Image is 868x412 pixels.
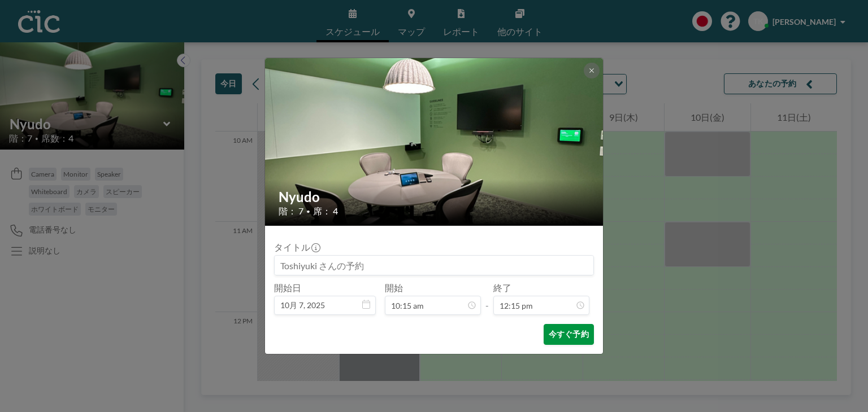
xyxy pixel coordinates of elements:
label: 終了 [493,282,511,293]
input: Toshiyuki さんの予約 [275,256,593,275]
h2: Nyudo [279,189,591,205]
label: 開始 [385,282,403,293]
button: 今すぐ予約 [544,324,594,345]
span: • [306,207,310,216]
label: 開始日 [274,282,301,293]
span: 階： 7 [279,205,303,217]
span: 席： 4 [313,205,338,217]
span: - [485,286,489,311]
label: タイトル [274,242,319,253]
